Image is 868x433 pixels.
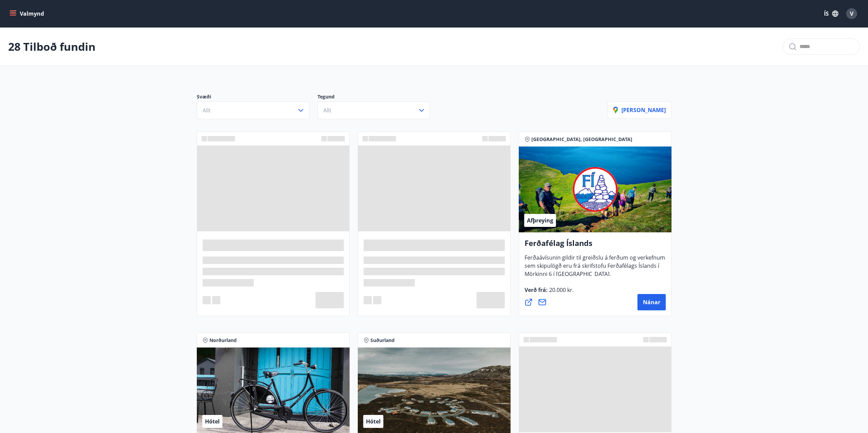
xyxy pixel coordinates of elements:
button: [PERSON_NAME] [607,102,672,119]
span: Afþreying [527,217,553,224]
button: ÍS [820,7,842,20]
span: Verð frá : [525,286,574,299]
span: Nánar [643,298,660,306]
span: Allt [203,107,211,114]
span: 20.000 kr. [548,286,574,294]
span: Hótel [366,418,381,425]
button: Allt [197,102,309,119]
h4: Ferðafélag Íslands [525,238,666,253]
button: V [843,5,860,22]
p: 28 Tilboð fundin [8,39,95,54]
span: Suðurland [370,337,395,344]
button: menu [8,7,47,20]
span: Hótel [205,418,220,425]
p: [PERSON_NAME] [613,106,666,114]
span: Allt [323,107,332,114]
p: Svæði [197,93,318,102]
button: Allt [318,102,430,119]
span: Norðurland [209,337,237,344]
span: Ferðaávísunin gildir til greiðslu á ferðum og verkefnum sem skipulögð eru frá skrifstofu Ferðafél... [525,254,665,283]
p: Tegund [318,93,438,102]
button: Nánar [637,294,666,310]
span: [GEOGRAPHIC_DATA], [GEOGRAPHIC_DATA] [531,136,632,143]
span: V [850,10,853,17]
